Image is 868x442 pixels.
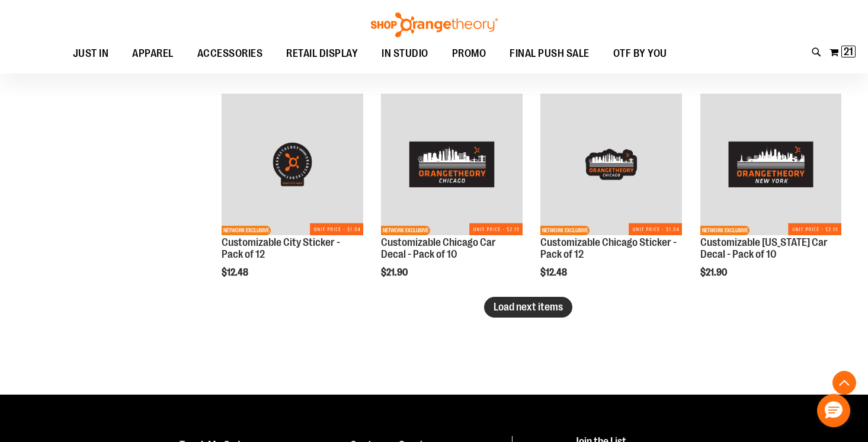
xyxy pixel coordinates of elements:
[382,40,428,67] span: IN STUDIO
[73,40,109,67] span: JUST IN
[222,226,271,235] span: NETWORK EXCLUSIVE
[452,40,486,67] span: PROMO
[694,88,847,308] div: product
[817,394,850,427] button: Hello, have a question? Let’s chat.
[216,88,369,308] div: product
[381,94,522,235] img: Product image for Customizable Chicago Car Decal - 10 PK
[381,226,430,235] span: NETWORK EXCLUSIVE
[613,40,667,67] span: OTF BY YOU
[381,267,409,278] span: $21.90
[120,40,185,68] a: APPAREL
[700,226,750,235] span: NETWORK EXCLUSIVE
[197,40,263,67] span: ACCESSORIES
[844,46,853,57] span: 21
[375,88,528,308] div: product
[369,12,499,37] img: Shop Orangetheory
[700,94,841,235] img: Product image for Customizable New York Car Decal - 10 PK
[185,40,275,68] a: ACCESSORIES
[61,40,121,68] a: JUST IN
[540,236,677,260] a: Customizable Chicago Sticker - Pack of 12
[381,236,496,260] a: Customizable Chicago Car Decal - Pack of 10
[381,94,522,236] a: Product image for Customizable Chicago Car Decal - 10 PKNETWORK EXCLUSIVE
[286,40,358,67] span: RETAIL DISPLAY
[540,94,681,235] img: Product image for Customizable Chicago Sticker - 12 PK
[222,94,363,235] img: Product image for Customizable City Sticker - 12 PK
[222,94,363,236] a: Product image for Customizable City Sticker - 12 PKNETWORK EXCLUSIVE
[510,40,590,67] span: FINAL PUSH SALE
[700,267,729,278] span: $21.90
[700,94,841,236] a: Product image for Customizable New York Car Decal - 10 PKNETWORK EXCLUSIVE
[498,40,601,68] a: FINAL PUSH SALE
[700,236,828,260] a: Customizable [US_STATE] Car Decal - Pack of 10
[274,40,370,67] a: RETAIL DISPLAY
[484,297,572,318] button: Load next items
[440,40,498,68] a: PROMO
[494,301,563,313] span: Load next items
[601,40,679,68] a: OTF BY YOU
[832,371,856,395] button: Back To Top
[370,40,440,68] a: IN STUDIO
[222,236,340,260] a: Customizable City Sticker - Pack of 12
[222,267,250,278] span: $12.48
[540,94,681,236] a: Product image for Customizable Chicago Sticker - 12 PKNETWORK EXCLUSIVE
[132,40,174,67] span: APPAREL
[534,88,687,308] div: product
[540,267,569,278] span: $12.48
[540,226,590,235] span: NETWORK EXCLUSIVE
